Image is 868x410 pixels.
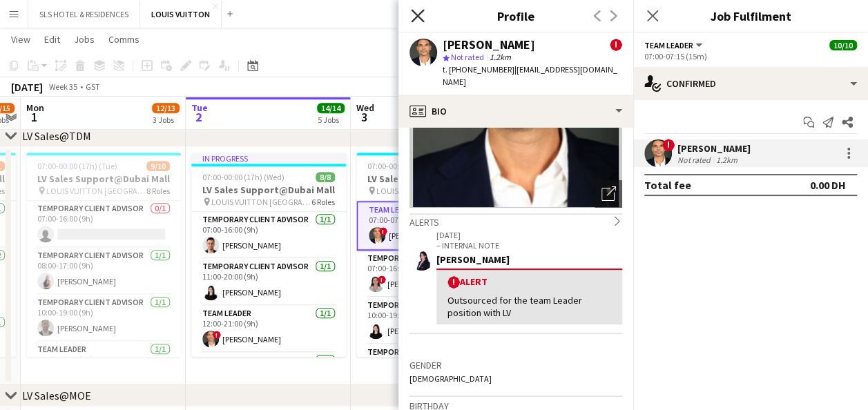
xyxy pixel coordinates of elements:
[409,213,622,228] div: Alerts
[37,161,117,171] span: 07:00-00:00 (17h) (Tue)
[211,197,311,207] span: LOUIS VUITTON [GEOGRAPHIC_DATA] - [GEOGRAPHIC_DATA]
[311,197,335,207] span: 6 Roles
[644,51,857,61] div: 07:00-07:15 (15m)
[409,359,622,371] h3: Gender
[356,344,511,391] app-card-role: Temporary Client Advisor1/1
[86,81,100,92] div: GST
[409,373,492,384] span: [DEMOGRAPHIC_DATA]
[662,139,675,151] span: !
[318,115,344,125] div: 5 Jobs
[436,230,622,240] p: [DATE]
[152,103,180,113] span: 12/13
[356,101,374,114] span: Wed
[451,52,484,62] span: Not rated
[447,275,611,289] div: Alert
[39,30,66,48] a: Edit
[443,39,535,51] div: [PERSON_NAME]
[191,353,346,400] app-card-role: Temporary Client Advisor1/1
[108,33,139,46] span: Comms
[26,248,181,295] app-card-role: Temporary Client Advisor1/108:00-17:00 (9h)[PERSON_NAME]
[316,172,335,182] span: 8/8
[74,33,95,46] span: Jobs
[202,172,284,182] span: 07:00-00:00 (17h) (Wed)
[379,227,387,235] span: !
[26,153,181,357] app-job-card: 07:00-00:00 (17h) (Tue)9/10LV Sales Support@Dubai Mall LOUIS VUITTON [GEOGRAPHIC_DATA] - [GEOGRAP...
[487,52,514,62] span: 1.2km
[26,201,181,248] app-card-role: Temporary Client Advisor0/107:00-16:00 (9h)
[191,153,346,357] app-job-card: In progress07:00-00:00 (17h) (Wed)8/8LV Sales Support@Dubai Mall LOUIS VUITTON [GEOGRAPHIC_DATA] ...
[356,153,511,357] app-job-card: 07:00-00:00 (17h) (Thu)10/10LV Sales Support@Dubai Mall LOUIS VUITTON [GEOGRAPHIC_DATA] - [GEOGRA...
[191,153,346,164] div: In progress
[191,101,208,114] span: Tue
[436,240,622,251] p: – INTERNAL NOTE
[677,155,713,165] div: Not rated
[213,331,221,339] span: !
[356,201,511,251] app-card-role: Team Leader1/107:00-07:15 (15m)![PERSON_NAME]
[26,342,181,389] app-card-role: Team Leader1/111:00-20:00 (9h)
[26,173,181,185] h3: LV Sales Support@Dubai Mall
[26,295,181,342] app-card-role: Temporary Client Advisor1/110:00-19:00 (9h)[PERSON_NAME]
[22,129,91,143] div: LV Sales@TDM
[356,173,511,185] h3: LV Sales Support@Dubai Mall
[26,101,44,114] span: Mon
[356,251,511,297] app-card-role: Temporary Client Advisor1/107:00-16:00 (9h)![PERSON_NAME]
[46,81,80,92] span: Week 35
[447,276,460,289] span: !
[610,39,622,51] span: !
[376,186,476,196] span: LOUIS VUITTON [GEOGRAPHIC_DATA] - [GEOGRAPHIC_DATA]
[356,297,511,344] app-card-role: Temporary Client Advisor1/110:00-19:00 (9h)[PERSON_NAME]
[191,306,346,353] app-card-role: Team Leader1/112:00-21:00 (9h)![PERSON_NAME]
[103,30,145,48] a: Comms
[22,389,91,402] div: LV Sales@MOE
[6,30,36,48] a: View
[191,212,346,259] app-card-role: Temporary Client Advisor1/107:00-16:00 (9h)[PERSON_NAME]
[146,186,170,196] span: 8 Roles
[644,40,693,50] span: Team Leader
[354,109,374,125] span: 3
[146,161,170,171] span: 9/10
[436,253,622,266] div: [PERSON_NAME]
[44,33,60,46] span: Edit
[46,186,146,196] span: LOUIS VUITTON [GEOGRAPHIC_DATA] - [GEOGRAPHIC_DATA]
[829,40,857,50] span: 10/10
[644,178,691,192] div: Total fee
[713,155,740,165] div: 1.2km
[810,178,846,192] div: 0.00 DH
[595,180,622,208] div: Open photos pop-in
[68,30,100,48] a: Jobs
[443,64,617,87] span: | [EMAIL_ADDRESS][DOMAIN_NAME]
[378,275,386,284] span: !
[189,109,208,125] span: 2
[367,161,449,171] span: 07:00-00:00 (17h) (Thu)
[644,40,704,50] button: Team Leader
[191,184,346,196] h3: LV Sales Support@Dubai Mall
[633,7,868,25] h3: Job Fulfilment
[443,64,514,75] span: t. [PHONE_NUMBER]
[633,67,868,100] div: Confirmed
[447,294,611,319] div: Outsourced for the team Leader position with LV
[398,7,633,25] h3: Profile
[28,1,140,28] button: SLS HOTEL & RESIDENCES
[11,80,43,94] div: [DATE]
[398,95,633,128] div: Bio
[191,259,346,306] app-card-role: Temporary Client Advisor1/111:00-20:00 (9h)[PERSON_NAME]
[24,109,44,125] span: 1
[317,103,345,113] span: 14/14
[11,33,30,46] span: View
[677,142,751,155] div: [PERSON_NAME]
[140,1,222,28] button: LOUIS VUITTON
[153,115,179,125] div: 3 Jobs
